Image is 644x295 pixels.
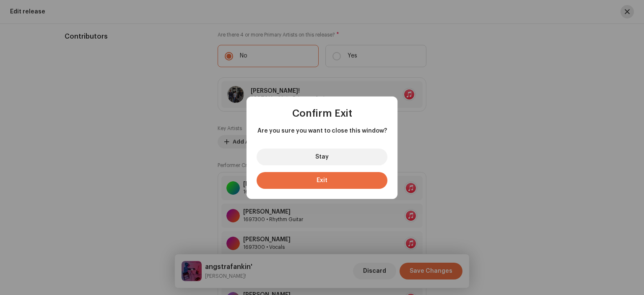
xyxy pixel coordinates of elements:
span: Are you sure you want to close this window? [257,127,387,135]
span: Confirm Exit [292,108,352,118]
span: Exit [317,178,327,183]
button: Stay [257,149,387,165]
span: Stay [315,154,329,160]
button: Exit [257,172,387,189]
